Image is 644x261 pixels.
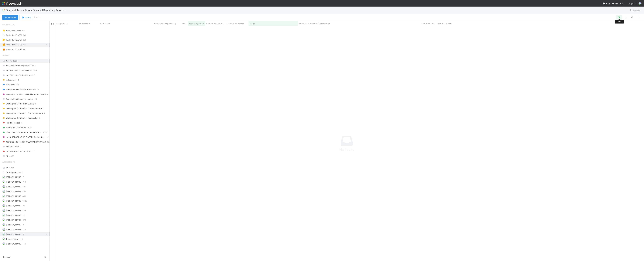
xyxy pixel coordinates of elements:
[37,88,39,91] span: 15
[612,2,624,5] a: My Tasks
[22,232,25,236] span: 91
[22,228,26,231] span: 135
[31,64,35,68] span: 1062
[32,150,34,153] span: 7
[2,214,5,217] img: avatar_f10b6879-7343-4620-b098-c5dd14efa601.png
[2,29,5,32] span: ⭐
[43,130,47,134] span: 472
[2,140,46,144] span: Archived (deleted in [GEOGRAPHIC_DATA])
[2,97,33,101] span: Sent to Fund Lead for review
[2,38,22,42] div: Tasks for [DATE]
[2,204,5,207] img: avatar_d7f67417-030a-43ce-a3ce-a315a3ccfd08.png
[2,92,46,96] span: Waiting to be sent to Fund Lead for review
[2,107,42,110] span: Waiting for Distribution (LP Dashboard)
[630,8,642,12] a: Analytics
[35,102,36,106] span: 0
[2,29,21,32] div: My Active Tasks
[34,69,37,72] span: 308
[2,59,49,63] div: Active
[6,233,21,235] span: [PERSON_NAME]
[6,190,21,193] span: [PERSON_NAME]
[182,22,187,25] span: GP/Representative wants to review
[6,228,21,231] span: [PERSON_NAME]
[47,140,51,144] span: 1096
[2,78,17,82] span: In Progress
[612,2,624,5] span: My Tasks
[22,218,26,222] span: 670
[2,237,5,240] img: avatar_0d9988fd-9a15-4cc7-ad96-88feab9e0fa9.png
[2,73,33,77] span: Not Started - GP Deliverable
[154,22,176,25] span: Reported completed by
[2,64,30,68] span: Not Started Next Quarter
[20,145,22,149] span: 4
[51,23,54,25] input: Toggle All Rows Selected
[46,135,49,139] span: 13
[39,116,40,120] span: 0
[6,243,21,245] span: [PERSON_NAME]
[2,116,37,120] span: Waiting for Distribution (Manually)
[2,199,5,202] img: avatar_705f3a58-2659-4f93-91ad-7a5be837418b.png
[299,22,330,25] span: Financial Statement (Deliverable)
[421,22,435,25] span: Quarterly Term
[2,48,22,51] div: Tasks for [DATE]
[249,22,255,25] span: Stage
[9,166,14,169] span: 6926
[100,22,110,25] span: Fund Name
[227,22,245,25] span: Due for GP Review
[2,180,5,183] img: avatar_fee1282a-8af6-4c79-b7c7-bf2cfad99775.png
[2,209,5,212] img: avatar_8c44b08f-3bc4-4c10-8fb8-2c0d4b5a4cd3.png
[2,166,49,169] div: All
[189,22,204,25] span: Reporting Period
[22,185,26,189] span: 639
[6,209,21,212] span: [PERSON_NAME]
[2,242,5,245] img: avatar_8d06466b-a936-4205-8f52-b0cc03e2a179.png
[13,60,17,62] span: 1685
[2,15,18,20] button: NewTask
[27,126,32,129] span: 3660
[2,69,32,72] span: Not Started Current Quarter
[6,214,21,216] span: [PERSON_NAME]
[20,15,33,20] button: Import
[2,33,22,37] div: Tasks for [DATE]
[44,107,44,110] span: 1
[22,204,25,208] span: 85
[2,150,31,153] span: LP Dashboard Publish Error
[603,2,610,5] div: Help
[2,126,26,129] span: Financials Distributed
[56,22,68,25] span: Assigned To
[2,195,5,198] img: avatar_e5ec2f5b-afc7-4357-8cf1-2139873d70b1.png
[2,102,34,106] span: Waiting for Distribution (Email)
[2,83,15,87] span: In Review
[22,213,25,217] span: 19
[2,171,49,174] div: Unassigned
[2,48,5,51] span: 🔥
[6,185,21,188] span: [PERSON_NAME]
[2,145,19,149] span: Audited Funds
[2,159,15,165] span: Assigned To
[2,233,5,236] img: avatar_b6a6ccf4-6160-40f7-90da-56c3221167ae.png
[6,200,21,202] span: [PERSON_NAME]
[21,121,22,125] span: 4
[2,218,5,221] img: avatar_c0d2ec3f-77e2-40ea-8107-ee7bdb5edede.png
[23,48,26,51] span: 883
[438,22,452,25] span: Send to emails
[2,88,36,91] span: In Review (GP Review Required)
[22,209,26,212] span: 408
[34,16,41,19] small: 0 tasks
[22,190,26,193] span: 462
[2,176,5,179] img: avatar_17610dbf-fae2-46fa-90b6-017e9223b3c9.png
[6,224,21,226] span: [PERSON_NAME]
[3,256,10,258] span: Collapse
[2,130,42,134] span: Financials Distributed to Lead Portfolio
[2,9,5,11] span: 📝
[22,194,26,198] span: 401
[2,111,43,115] span: Waiting for Distribution (GP Dashboard)
[2,43,22,47] div: Tasks for [DATE]
[6,181,21,183] span: [PERSON_NAME]
[18,171,22,174] span: 1170
[629,2,637,5] span: AngelList
[2,1,22,6] img: logo-inverted-e16ddd16eac7371096b0.svg
[2,34,5,36] span: 👀
[22,199,27,203] span: 1325
[2,22,15,28] span: Saved Views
